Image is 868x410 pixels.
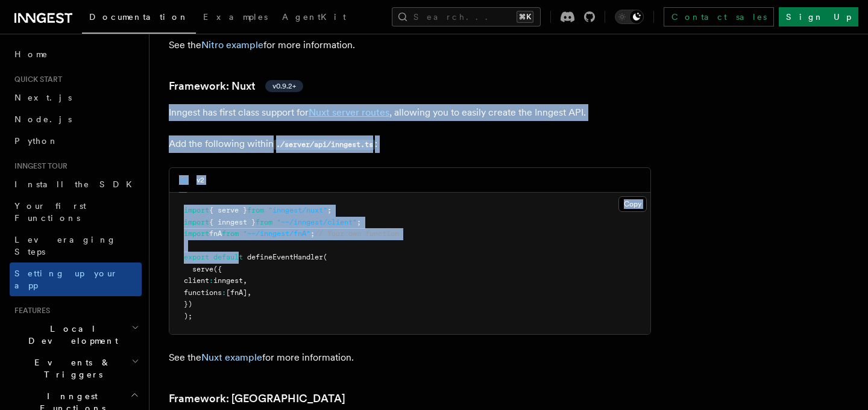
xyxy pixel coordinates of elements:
a: AgentKit [275,4,353,33]
span: [fnA] [226,288,247,297]
span: import [184,229,209,238]
span: }) [184,300,192,308]
span: : [209,276,213,285]
button: Search...⌘K [392,7,541,26]
span: : [222,288,226,297]
span: { serve } [209,206,247,214]
span: export [184,253,209,261]
span: v0.9.2+ [272,81,296,91]
span: Features [10,306,50,315]
a: Home [10,43,142,65]
span: "~~/inngest/fnA" [243,229,310,238]
span: default [213,253,243,261]
span: from [222,229,239,238]
span: AgentKit [282,12,346,22]
span: from [256,218,272,226]
span: Home [14,48,48,60]
p: Inngest has first class support for , allowing you to easily create the Inngest API. [169,104,651,121]
span: Local Development [10,323,131,347]
span: fnA [209,229,222,238]
a: Node.js [10,108,142,130]
a: Nuxt server routes [309,107,389,118]
span: from [247,206,264,214]
span: Examples [203,12,268,22]
button: Toggle dark mode [615,10,644,24]
span: Setting up your app [14,269,118,290]
span: ; [357,218,361,226]
span: Next.js [14,93,72,102]
span: Leveraging Steps [14,235,116,256]
a: Next.js [10,87,142,108]
span: client [184,276,209,285]
a: Examples [196,4,275,33]
code: ./server/api/inngest.ts [274,140,375,150]
span: , [243,276,247,285]
button: Copy [618,196,647,212]
a: Nuxt example [201,352,262,363]
span: Your first Functions [14,201,86,223]
p: See the for more information. [169,37,651,54]
a: Framework: Nuxtv0.9.2+ [169,78,303,95]
kbd: ⌘K [517,11,533,23]
span: import [184,206,209,214]
span: ({ [213,265,222,273]
button: Local Development [10,318,142,352]
a: Nitro example [201,39,263,51]
span: // Your own function [315,229,399,238]
span: import [184,218,209,226]
a: Leveraging Steps [10,229,142,262]
span: serve [192,265,213,273]
a: Documentation [82,4,196,34]
span: Documentation [89,12,189,22]
span: ; [327,206,332,214]
span: Events & Triggers [10,356,131,380]
span: Install the SDK [14,179,139,189]
button: Events & Triggers [10,352,142,385]
a: Sign Up [779,7,858,26]
span: defineEventHandler [247,253,323,261]
span: ( [323,253,327,261]
p: Add the following within : [169,135,651,153]
span: "inngest/nuxt" [268,206,327,214]
a: Framework: [GEOGRAPHIC_DATA] [169,390,345,407]
p: See the for more information. [169,349,651,366]
span: ; [310,229,315,238]
span: ); [184,312,192,320]
a: Python [10,130,142,152]
span: { inngest } [209,218,256,226]
span: functions [184,288,222,297]
a: Install the SDK [10,173,142,195]
span: Quick start [10,75,62,84]
button: v2 [197,168,204,193]
span: "~~/inngest/client" [277,218,357,226]
a: Setting up your app [10,262,142,296]
span: inngest [213,276,243,285]
button: v3 [179,168,187,193]
a: Contact sales [664,7,774,26]
span: Inngest tour [10,161,68,171]
span: , [247,288,251,297]
span: Node.js [14,114,72,124]
span: Python [14,136,58,146]
a: Your first Functions [10,195,142,229]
